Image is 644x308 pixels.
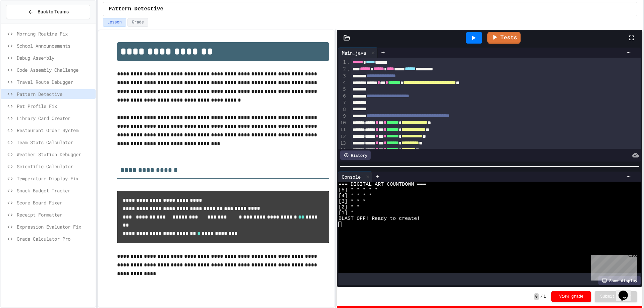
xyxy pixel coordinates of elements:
span: 0 [534,293,539,300]
span: Receipt Formatter [17,211,93,218]
span: 1 [543,294,546,299]
button: Lesson [103,18,126,27]
span: Pattern Detective [109,5,163,13]
span: Team Stats Calculator [17,139,93,146]
span: Travel Route Debugger [17,78,93,85]
span: Morning Routine Fix [17,30,93,37]
span: [1] * [338,210,354,216]
span: Restaurant Order System [17,127,93,134]
span: BLAST OFF! Ready to create! [338,216,420,222]
div: 12 [338,133,347,140]
span: Fold line [347,59,350,65]
div: 4 [338,79,347,86]
button: View grade [551,291,591,302]
div: 14 [338,147,347,153]
span: Back to Teams [38,8,69,15]
span: Pattern Detective [17,90,93,98]
div: Console [338,173,364,180]
span: School Announcements [17,42,93,49]
span: Debug Assembly [17,54,93,61]
span: === DIGITAL ART COUNTDOWN === [338,182,426,187]
span: Submit Answer [600,294,632,299]
span: Fold line [347,66,350,72]
div: Chat with us now!Close [3,3,46,43]
div: 7 [338,100,347,106]
button: Grade [127,18,148,27]
span: / [540,294,543,299]
div: 6 [338,93,347,100]
span: Scientific Calculator [17,163,93,170]
div: 13 [338,140,347,147]
div: 3 [338,73,347,79]
div: 1 [338,59,347,66]
a: Tests [487,32,521,44]
div: 11 [338,126,347,133]
span: Code Assembly Challenge [17,66,93,73]
span: Grade Calculator Pro [17,235,93,242]
div: 5 [338,86,347,93]
span: Temperature Display Fix [17,175,93,182]
button: Back to Teams [6,5,90,19]
span: Snack Budget Tracker [17,187,93,194]
iframe: chat widget [588,252,637,281]
span: Expression Evaluator Fix [17,223,93,230]
div: History [340,150,371,160]
iframe: chat widget [616,281,637,301]
button: Submit Answer [595,291,637,302]
div: 2 [338,66,347,72]
div: Main.java [338,49,369,56]
span: Score Board Fixer [17,199,93,206]
div: Main.java [338,48,378,58]
span: Library Card Creator [17,115,93,122]
div: 10 [338,120,347,126]
div: 9 [338,113,347,120]
span: Weather Station Debugger [17,151,93,158]
div: 8 [338,106,347,113]
div: Show display [598,276,641,285]
div: Console [338,172,372,182]
span: Pet Profile Fix [17,103,93,110]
